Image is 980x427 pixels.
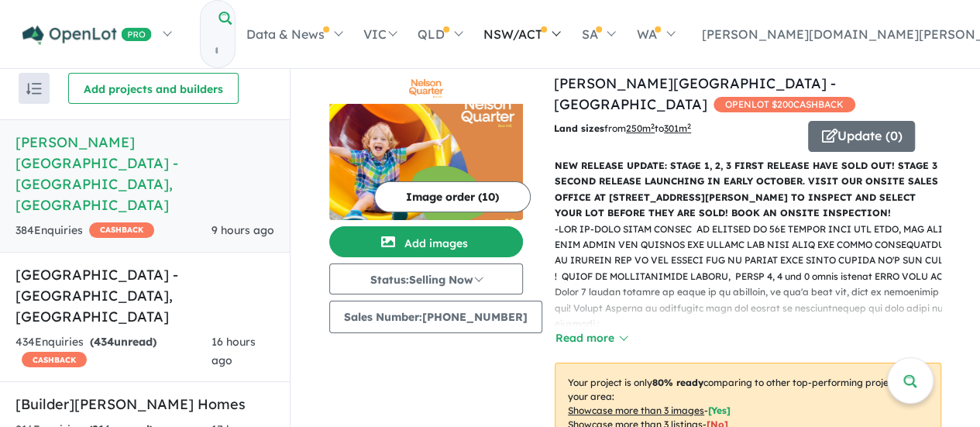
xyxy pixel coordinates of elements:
button: Status:Selling Now [329,263,523,294]
span: CASHBACK [22,352,87,367]
button: Add projects and builders [68,73,239,104]
button: Read more [555,329,628,347]
sup: 2 [651,122,655,130]
a: VIC [352,7,407,61]
b: Land sizes [554,122,604,134]
span: 9 hours ago [211,223,274,237]
strong: ( unread) [90,335,156,349]
a: WA [625,7,684,61]
a: [PERSON_NAME][GEOGRAPHIC_DATA] - [GEOGRAPHIC_DATA] [554,74,836,113]
input: Try estate name, suburb, builder or developer [201,34,232,67]
u: 250 m [626,122,655,134]
button: Update (0) [808,121,915,152]
a: SA [570,7,625,61]
span: [ Yes ] [708,405,731,416]
button: Image order (10) [374,181,531,212]
a: NSW/ACT [473,7,570,61]
h5: [Builder] [PERSON_NAME] Homes [15,394,274,415]
span: OPENLOT $ 200 CASHBACK [714,97,855,112]
u: 301 m [664,122,691,134]
span: to [655,122,691,134]
span: 434 [94,335,114,349]
span: 16 hours ago [211,335,256,367]
b: 80 % ready [652,377,703,388]
h5: [PERSON_NAME][GEOGRAPHIC_DATA] - [GEOGRAPHIC_DATA] , [GEOGRAPHIC_DATA] [15,132,274,215]
img: sort.svg [26,83,42,95]
u: Showcase more than 3 images [568,405,704,416]
div: 384 Enquir ies [15,222,154,240]
sup: 2 [687,122,691,130]
p: from [554,121,796,136]
img: Openlot PRO Logo White [22,26,152,45]
img: Nelson Quarter Estate - Box Hill [329,104,523,220]
span: CASHBACK [89,222,154,238]
div: 434 Enquir ies [15,333,211,370]
a: QLD [407,7,473,61]
img: Nelson Quarter Estate - Box Hill Logo [335,79,517,98]
p: NEW RELEASE UPDATE: STAGE 1, 2, 3 FIRST RELEASE HAVE SOLD OUT! STAGE 3 SECOND RELEASE LAUNCHING I... [555,158,941,222]
h5: [GEOGRAPHIC_DATA] - [GEOGRAPHIC_DATA] , [GEOGRAPHIC_DATA] [15,264,274,327]
button: Add images [329,226,523,257]
button: Sales Number:[PHONE_NUMBER] [329,301,542,333]
a: Data & News [236,7,352,61]
a: Nelson Quarter Estate - Box Hill LogoNelson Quarter Estate - Box Hill [329,73,523,220]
